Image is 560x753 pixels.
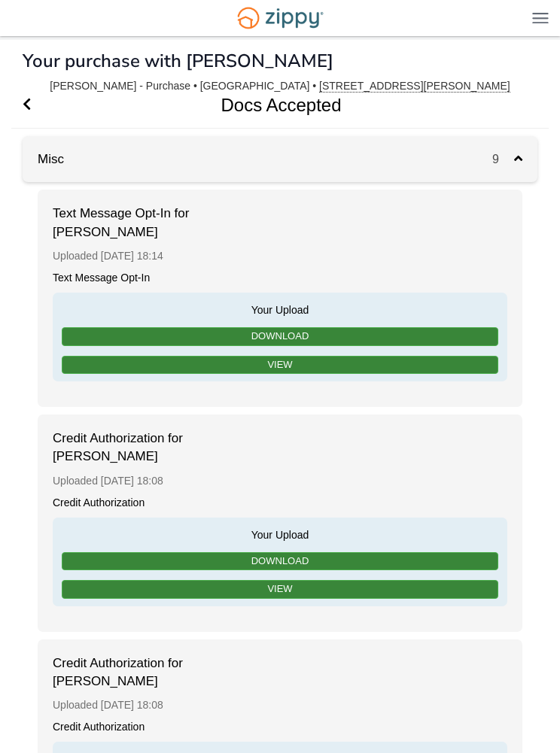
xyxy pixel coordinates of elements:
[53,271,507,285] div: Text Message Opt-In
[492,153,514,165] span: 9
[53,691,507,720] div: Uploaded [DATE] 18:08
[53,205,203,241] span: Text Message Opt-In for [PERSON_NAME]
[60,300,500,317] span: Your Upload
[23,152,64,166] a: Misc
[23,82,31,128] a: Go Back
[53,720,507,734] div: Credit Authorization
[532,12,549,23] img: Mobile Dropdown Menu
[62,580,498,599] a: View
[60,525,500,542] span: Your Upload
[50,80,510,93] div: [PERSON_NAME] - Purchase • [GEOGRAPHIC_DATA] •
[53,430,203,466] span: Credit Authorization for [PERSON_NAME]
[53,241,507,271] div: Uploaded [DATE] 18:14
[11,82,531,128] h1: Docs Accepted
[62,552,498,571] a: Download
[62,356,498,375] a: View
[53,496,507,510] div: Credit Authorization
[53,466,507,496] div: Uploaded [DATE] 18:08
[23,51,333,71] h1: Your purchase with [PERSON_NAME]
[62,327,498,346] a: Download
[53,654,203,691] span: Credit Authorization for [PERSON_NAME]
